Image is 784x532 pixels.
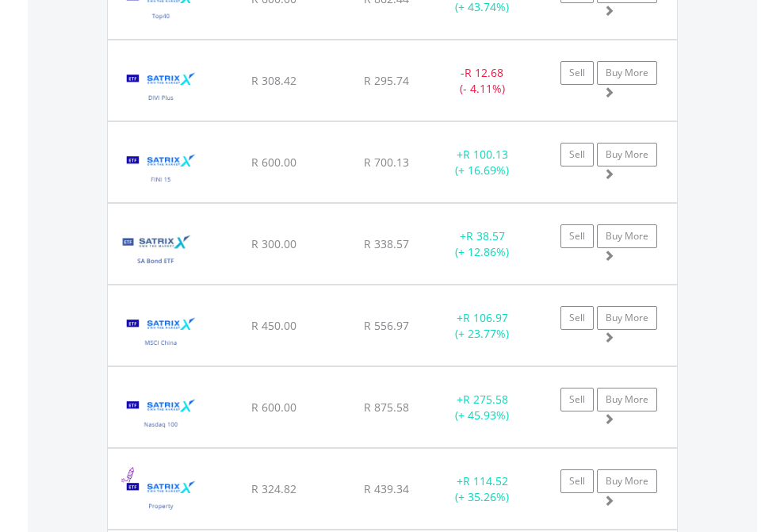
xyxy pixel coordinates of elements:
[251,400,296,415] span: R 600.00
[463,473,508,488] span: R 114.52
[251,318,296,333] span: R 450.00
[251,73,296,88] span: R 308.42
[560,224,594,248] a: Sell
[364,155,409,170] span: R 700.13
[463,147,508,162] span: R 100.13
[560,143,594,166] a: Sell
[116,224,196,280] img: TFSA.STXGOV.png
[433,392,532,423] div: + (+ 45.93%)
[560,388,594,411] a: Sell
[560,61,594,85] a: Sell
[597,469,657,493] a: Buy More
[466,228,505,243] span: R 38.57
[597,224,657,248] a: Buy More
[597,306,657,330] a: Buy More
[364,236,409,251] span: R 338.57
[116,387,207,443] img: TFSA.STXNDQ.png
[433,228,532,260] div: + (+ 12.86%)
[116,305,207,362] img: TFSA.STXCHN.png
[251,155,296,170] span: R 600.00
[433,310,532,342] div: + (+ 23.77%)
[597,388,657,411] a: Buy More
[116,60,207,117] img: TFSA.STXDIV.png
[560,469,594,493] a: Sell
[597,143,657,166] a: Buy More
[116,142,207,198] img: TFSA.STXFIN.png
[463,392,508,407] span: R 275.58
[560,306,594,330] a: Sell
[364,73,409,88] span: R 295.74
[433,65,532,97] div: - (- 4.11%)
[116,469,207,525] img: TFSA.STXPRO.png
[251,236,296,251] span: R 300.00
[465,65,503,80] span: R 12.68
[597,61,657,85] a: Buy More
[364,400,409,415] span: R 875.58
[251,481,296,496] span: R 324.82
[433,473,532,505] div: + (+ 35.26%)
[433,147,532,178] div: + (+ 16.69%)
[364,318,409,333] span: R 556.97
[364,481,409,496] span: R 439.34
[463,310,508,325] span: R 106.97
